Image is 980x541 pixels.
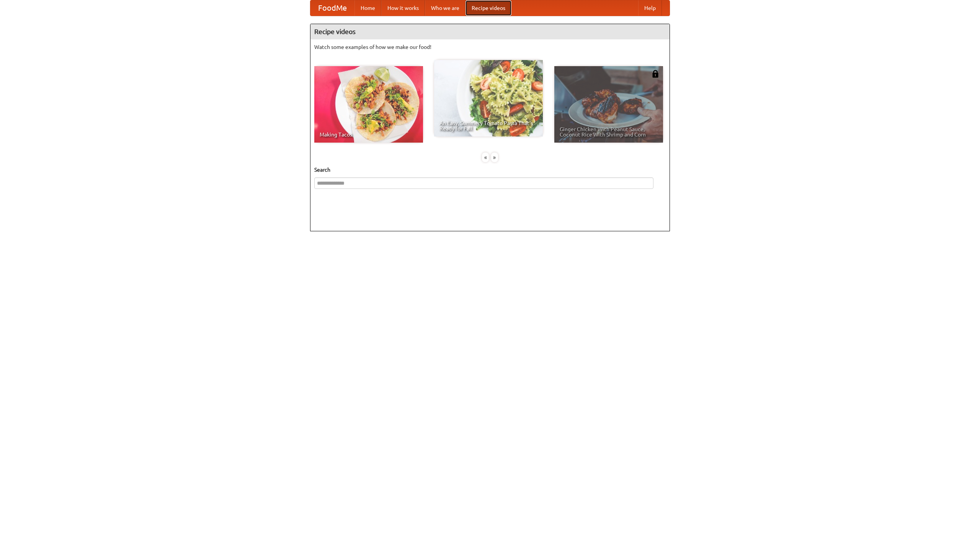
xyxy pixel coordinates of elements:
span: An Easy, Summery Tomato Pasta That's Ready for Fall [439,120,537,131]
div: » [491,153,498,162]
h5: Search [314,166,666,174]
a: Who we are [425,0,465,16]
a: An Easy, Summery Tomato Pasta That's Ready for Fall [434,60,543,136]
a: Help [638,0,662,16]
h4: Recipe videos [310,24,670,39]
a: Making Tacos [314,66,423,143]
a: Recipe videos [465,0,511,16]
span: Making Tacos [320,132,418,137]
img: 483408.png [652,70,659,78]
a: FoodMe [310,0,354,16]
a: How it works [381,0,425,16]
div: « [482,153,489,162]
p: Watch some examples of how we make our food! [314,43,666,51]
a: Home [354,0,381,16]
